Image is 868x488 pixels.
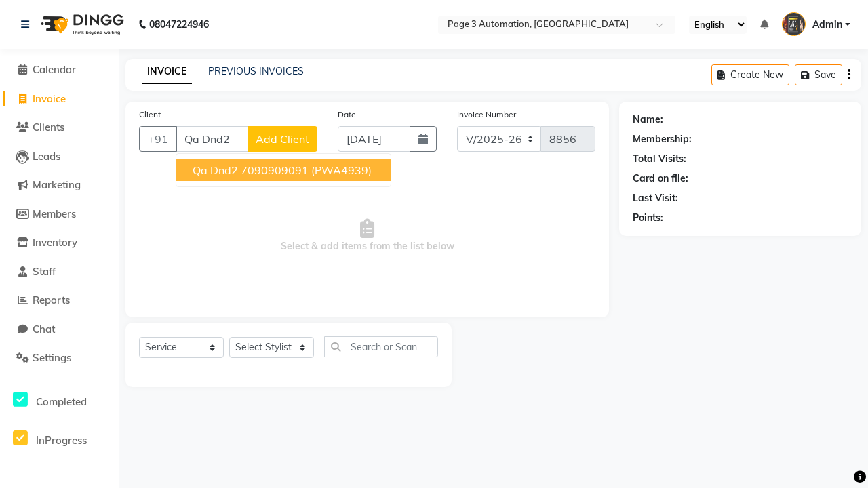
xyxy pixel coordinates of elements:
[33,236,77,249] span: Inventory
[795,64,842,85] button: Save
[3,293,115,308] a: Reports
[139,168,595,304] span: Select & add items from the list below
[33,323,55,335] span: Chat
[33,207,76,220] span: Members
[139,126,177,152] button: +91
[256,132,309,146] span: Add Client
[142,60,192,84] a: INVOICE
[633,113,663,127] div: Name:
[324,336,438,357] input: Search or Scan
[3,91,115,107] a: Invoice
[633,211,663,225] div: Points:
[812,18,842,32] span: Admin
[3,120,115,136] a: Clients
[36,434,87,447] span: InProgress
[33,150,60,163] span: Leads
[633,152,686,166] div: Total Visits:
[36,395,87,408] span: Completed
[33,63,76,76] span: Calendar
[33,178,81,191] span: Marketing
[3,350,115,366] a: Settings
[3,235,115,251] a: Inventory
[139,108,161,121] label: Client
[782,12,806,36] img: Admin
[311,163,372,177] span: (PWA4939)
[33,92,66,105] span: Invoice
[711,64,789,85] button: Create New
[457,108,516,121] label: Invoice Number
[3,62,115,78] a: Calendar
[633,191,678,205] div: Last Visit:
[193,163,238,177] span: Qa Dnd2
[149,5,209,43] b: 08047224946
[3,149,115,165] a: Leads
[248,126,317,152] button: Add Client
[3,178,115,193] a: Marketing
[33,293,70,306] span: Reports
[633,132,692,146] div: Membership:
[33,121,64,134] span: Clients
[338,108,356,121] label: Date
[3,207,115,222] a: Members
[241,163,309,177] ngb-highlight: 7090909091
[176,126,248,152] input: Search by Name/Mobile/Email/Code
[33,351,71,364] span: Settings
[633,171,688,186] div: Card on file:
[208,65,304,77] a: PREVIOUS INVOICES
[35,5,127,43] img: logo
[3,264,115,280] a: Staff
[3,322,115,338] a: Chat
[33,265,56,278] span: Staff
